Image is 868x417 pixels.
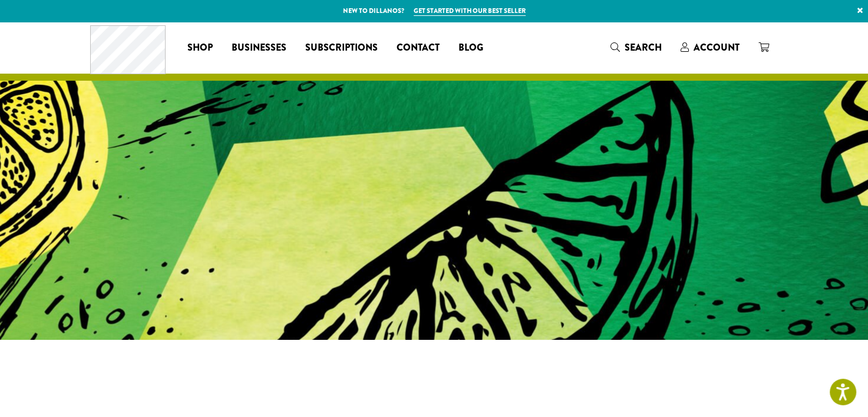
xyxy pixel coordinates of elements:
[178,38,222,57] a: Shop
[625,41,662,54] span: Search
[601,38,671,57] a: Search
[458,41,483,55] span: Blog
[694,41,740,54] span: Account
[187,41,213,55] span: Shop
[397,41,440,55] span: Contact
[305,41,378,55] span: Subscriptions
[232,41,286,55] span: Businesses
[414,6,526,16] a: Get started with our best seller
